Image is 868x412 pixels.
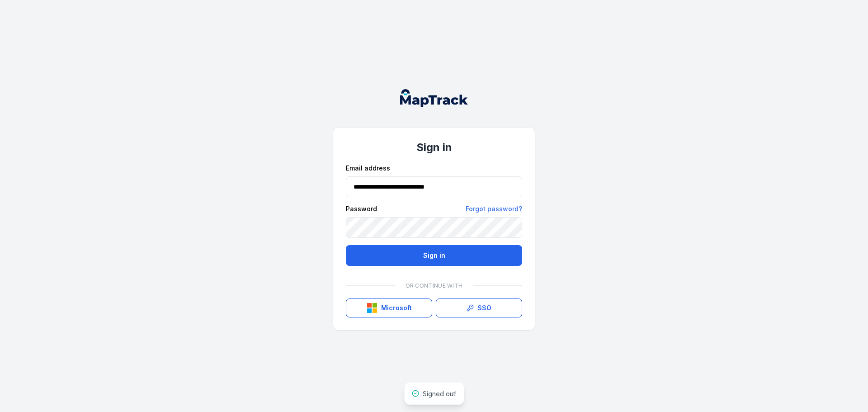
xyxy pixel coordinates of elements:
button: Sign in [346,245,522,266]
a: Forgot password? [466,204,522,213]
span: Signed out! [423,390,457,398]
label: Email address [346,164,390,173]
a: SSO [436,298,522,317]
div: Or continue with [346,277,522,295]
label: Password [346,204,377,213]
button: Microsoft [346,298,432,317]
h1: Sign in [346,140,522,155]
nav: Global [386,89,482,107]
